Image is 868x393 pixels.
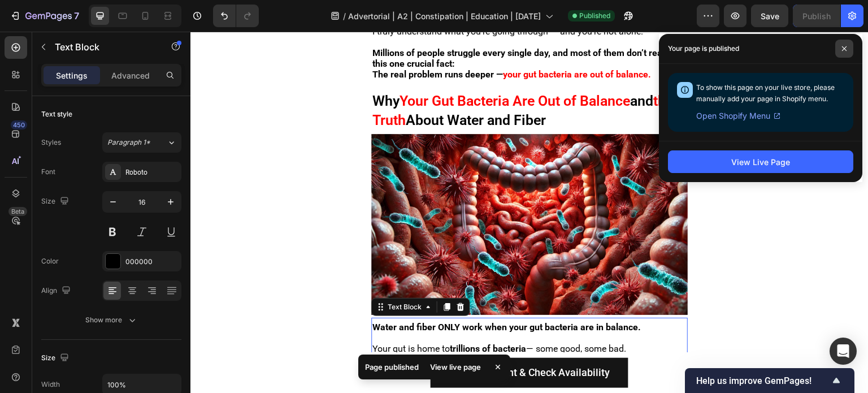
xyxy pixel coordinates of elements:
[668,150,853,173] button: View Live Page
[761,11,779,21] span: Save
[830,338,857,365] div: Open Intercom Messenger
[696,375,830,386] span: Help us improve GemPages!
[579,11,610,21] span: Published
[41,109,72,119] div: Text style
[107,137,150,148] span: Paragraph 1*
[423,359,488,375] div: View live page
[5,5,84,27] button: 7
[696,374,843,387] button: Show survey - Help us improve GemPages!
[343,10,346,22] span: /
[258,332,420,351] p: Apply Discount & Check Availability
[182,290,450,301] strong: Water and fiber ONLY work when your gut bacteria are in balance.
[793,5,840,27] button: Publish
[11,120,27,129] div: 450
[195,270,233,280] div: Text Block
[41,256,59,266] div: Color
[85,314,138,326] div: Show more
[802,10,831,22] div: Publish
[731,156,790,168] div: View Live Page
[125,167,179,178] div: Roboto
[240,327,438,356] a: Apply Discount & Check Availability
[125,257,179,267] div: 000000
[696,83,835,103] span: To show this page on your live store, please manually add your page in Shopify menu.
[440,61,463,77] span: and
[365,361,419,373] p: Page published
[190,32,868,393] iframe: Design area
[668,43,739,54] p: Your page is published
[696,109,770,123] span: Open Shopify Menu
[102,132,181,153] button: Paragraph 1*
[181,58,497,100] div: Rich Text Editor. Editing area: main
[751,5,788,27] button: Save
[41,310,181,330] button: Show more
[8,207,27,216] div: Beta
[41,137,61,148] div: Styles
[313,37,461,48] strong: your gut bacteria are out of balance.
[215,80,355,97] span: About Water and Fiber
[41,379,60,390] div: Width
[348,10,541,22] span: Advertorial | A2 | Constipation | Education | [DATE]
[182,312,436,322] span: Your gut is home to — some good, some bad.
[55,40,151,54] p: Text Block
[74,9,79,23] p: 7
[41,194,71,209] div: Size
[41,283,73,299] div: Align
[209,61,440,77] span: Your Gut Bacteria Are Out of Balance
[41,351,71,366] div: Size
[111,70,150,81] p: Advanced
[181,102,497,283] img: gempages_545042197993489537-0012fa4f-cb76-40c2-aec1-088408df6ffa.webp
[41,167,55,177] div: Font
[182,61,209,77] span: Why
[213,5,259,27] div: Undo/Redo
[56,70,88,81] p: Settings
[259,312,336,322] strong: trillions of bacteria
